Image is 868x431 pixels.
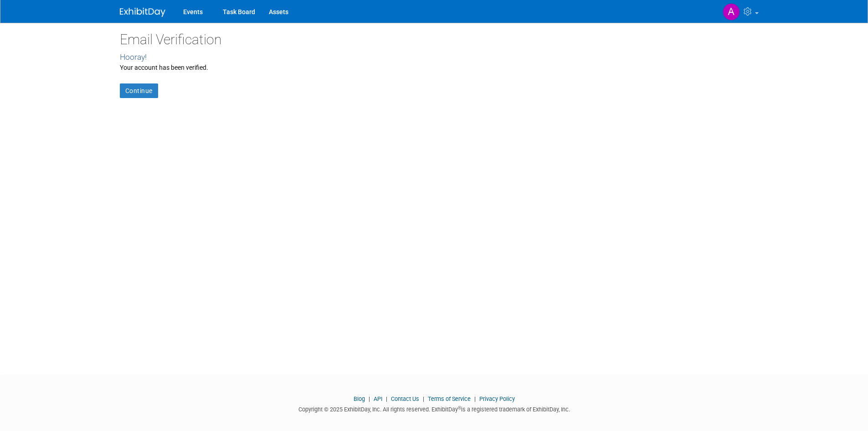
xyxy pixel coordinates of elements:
sup: ® [458,405,461,410]
h2: Email Verification [120,32,749,47]
a: API [374,395,382,402]
span: | [421,395,426,402]
a: Continue [120,83,158,98]
div: Your account has been verified. [120,63,749,72]
img: ExhibitDay [120,8,165,17]
div: Hooray! [120,52,749,63]
a: Privacy Policy [479,395,515,402]
span: | [366,395,372,402]
span: | [472,395,478,402]
span: | [384,395,390,402]
img: Ashley Miner [723,3,740,21]
a: Contact Us [391,395,419,402]
a: Blog [354,395,365,402]
a: Terms of Service [428,395,471,402]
